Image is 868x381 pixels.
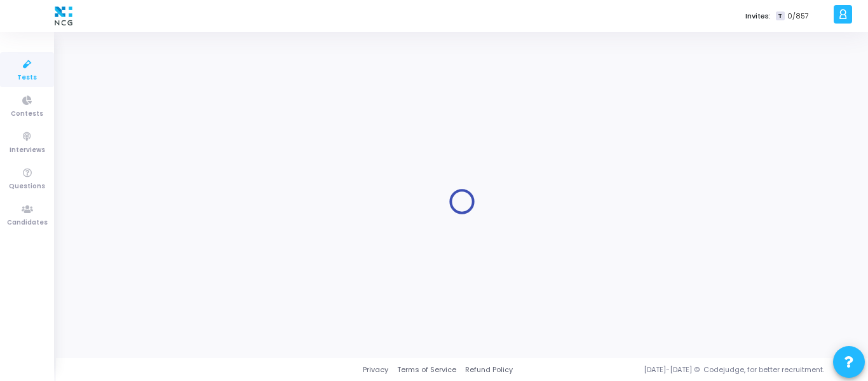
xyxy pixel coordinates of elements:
[9,181,45,192] span: Questions
[363,364,388,375] a: Privacy
[513,364,852,375] div: [DATE]-[DATE] © Codejudge, for better recruitment.
[7,218,48,228] span: Candidates
[51,3,76,29] img: logo
[17,73,37,83] span: Tests
[745,11,771,22] label: Invites:
[776,11,784,21] span: T
[465,364,513,375] a: Refund Policy
[787,11,809,22] span: 0/857
[11,109,43,120] span: Contests
[397,364,456,375] a: Terms of Service
[10,145,45,156] span: Interviews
